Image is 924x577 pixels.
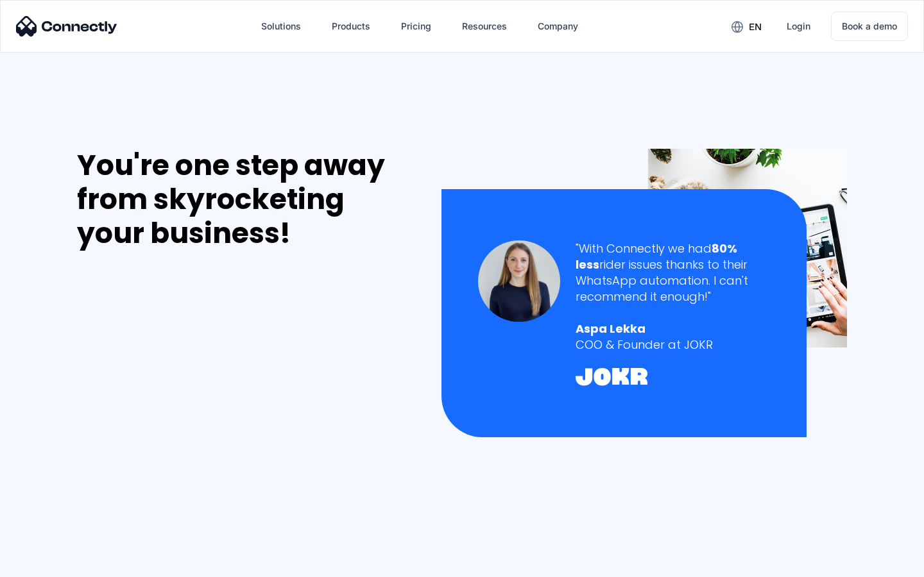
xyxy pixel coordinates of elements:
[321,11,381,42] div: Products
[527,11,588,42] div: Company
[332,17,370,35] div: Products
[576,321,646,337] strong: Aspa Lekka
[401,17,431,35] div: Pricing
[787,17,810,35] div: Login
[261,17,301,35] div: Solutions
[251,11,311,42] div: Solutions
[462,17,507,35] div: Resources
[831,12,908,41] a: Book a demo
[77,149,415,250] div: You're one step away from skyrocketing your business!
[16,16,117,37] img: Connectly Logo
[576,240,770,305] div: "With Connectly we had rider issues thanks to their WhatsApp automation. I can't recommend it eno...
[721,17,771,36] div: en
[391,11,441,42] a: Pricing
[776,11,821,42] a: Login
[538,17,578,35] div: Company
[576,240,737,272] strong: 80% less
[26,555,77,573] ul: Language list
[13,555,77,573] aside: Language selected: English
[452,11,517,42] div: Resources
[749,18,762,36] div: en
[576,337,770,353] div: COO & Founder at JOKR
[77,265,269,560] iframe: Form 0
